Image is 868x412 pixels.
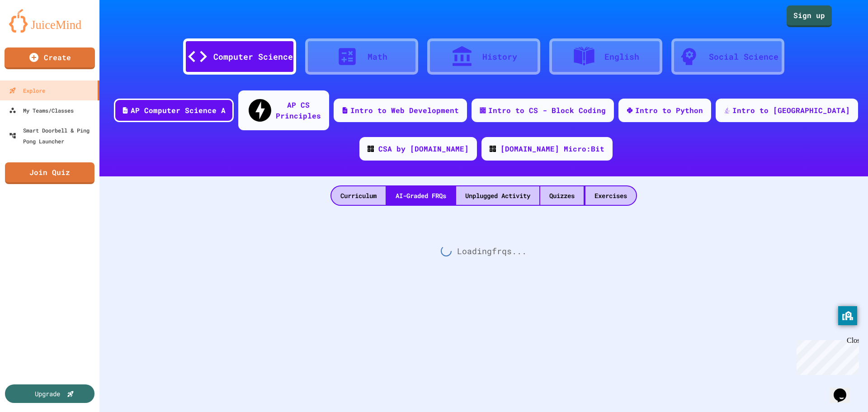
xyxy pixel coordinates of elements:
[276,99,321,121] div: AP CS Principles
[9,9,90,33] img: logo-orange.svg
[456,186,539,205] div: Unplugged Activity
[9,125,96,147] div: Smart Doorbell & Ping Pong Launcher
[5,47,95,69] a: Create
[131,105,226,116] div: AP Computer Science A
[635,105,703,116] div: Intro to Python
[488,105,606,116] div: Intro to CS - Block Coding
[368,51,387,63] div: Math
[709,51,778,63] div: Social Science
[213,51,293,63] div: Computer Science
[9,85,45,96] div: Explore
[350,105,459,116] div: Intro to Web Development
[378,143,469,154] div: CSA by [DOMAIN_NAME]
[4,4,62,57] div: Chat with us now!Close
[838,306,857,325] button: privacy banner
[830,376,859,403] iframe: chat widget
[9,105,74,116] div: My Teams/Classes
[787,5,832,27] a: Sign up
[490,146,496,152] img: CODE_logo_RGB.png
[482,51,517,63] div: History
[540,186,584,205] div: Quizzes
[99,206,868,296] div: Loading frq s...
[732,105,850,116] div: Intro to [GEOGRAPHIC_DATA]
[387,186,455,205] div: AI-Graded FRQs
[35,389,60,398] div: Upgrade
[368,146,374,152] img: CODE_logo_RGB.png
[331,186,386,205] div: Curriculum
[5,162,94,184] a: Join Quiz
[793,336,859,375] iframe: chat widget
[585,186,636,205] div: Exercises
[604,51,639,63] div: English
[500,143,604,154] div: [DOMAIN_NAME] Micro:Bit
